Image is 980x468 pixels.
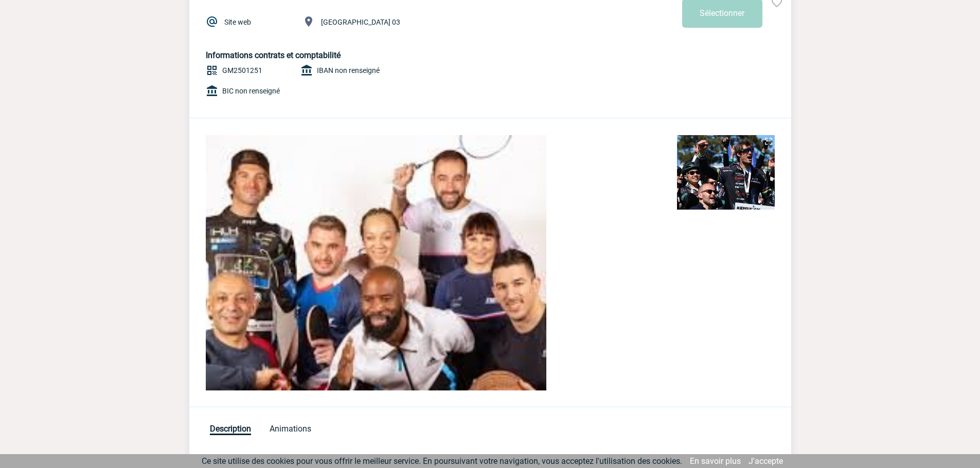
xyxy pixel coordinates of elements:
span: IBAN non renseigné [317,66,380,74]
span: BIC non renseigné [222,87,280,95]
a: Site web [224,18,251,26]
h5: Informations contrats et comptabilité [206,50,418,60]
a: En savoir plus [690,456,741,466]
a: J'accepte [749,456,783,466]
span: [GEOGRAPHIC_DATA] 03 [321,18,400,26]
span: GM2501251 [222,66,262,74]
span: Description [210,424,251,435]
span: Animations [270,424,311,434]
span: Ce site utilise des cookies pour vous offrir le meilleur service. En poursuivant votre navigation... [202,456,682,466]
